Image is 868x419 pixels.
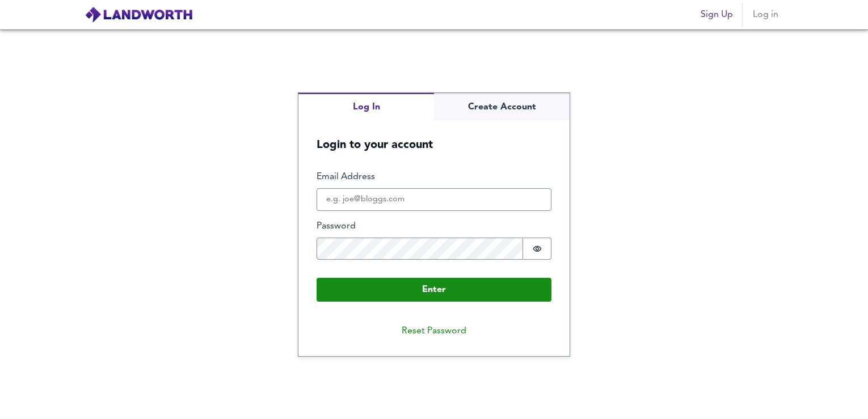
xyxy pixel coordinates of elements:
[85,6,193,23] img: logo
[434,93,570,121] button: Create Account
[747,3,783,26] button: Log in
[317,171,551,184] label: Email Address
[523,238,551,260] button: Show password
[393,320,475,342] button: Reset Password
[752,7,779,23] span: Log in
[701,7,733,23] span: Sign Up
[696,3,738,26] button: Sign Up
[298,93,434,121] button: Log In
[317,278,551,302] button: Enter
[317,188,551,211] input: e.g. joe@bloggs.com
[317,220,551,233] label: Password
[298,120,570,153] h5: Login to your account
